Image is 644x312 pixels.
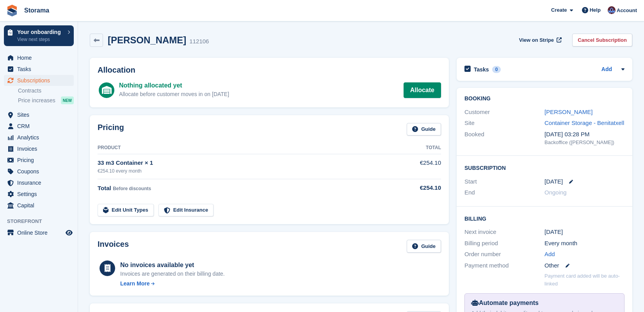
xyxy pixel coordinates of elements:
a: Allocate [404,82,441,98]
div: €254.10 [388,184,441,193]
span: Home [17,52,64,63]
a: Guide [407,240,441,253]
a: menu [4,155,74,166]
span: Price increases [18,97,55,104]
div: [DATE] 03:28 PM [544,130,624,139]
div: 33 m3 Container × 1 [98,159,388,168]
a: menu [4,132,74,143]
span: Ongoing [544,189,567,196]
th: Product [98,142,388,154]
time: 2025-11-01 00:00:00 UTC [544,177,563,186]
div: [DATE] [544,228,624,237]
div: 0 [492,66,501,73]
a: menu [4,64,74,75]
span: CRM [17,121,64,132]
a: menu [4,166,74,177]
span: Account [617,7,637,14]
a: Guide [407,123,441,136]
h2: Pricing [98,123,124,136]
a: menu [4,177,74,188]
a: Add [601,65,612,74]
a: Storama [21,4,52,17]
span: Help [590,6,601,14]
div: Automate payments [471,298,618,308]
a: menu [4,121,74,132]
span: View on Stripe [519,36,554,44]
div: Next invoice [464,228,544,237]
a: Price increases NEW [18,96,74,105]
div: Invoices are generated on their billing date. [120,270,225,278]
div: 112106 [189,37,209,46]
img: Hannah Fordham [608,6,616,14]
div: Order number [464,250,544,259]
h2: Subscription [464,164,624,171]
span: Tasks [17,64,64,75]
h2: [PERSON_NAME] [108,35,186,45]
h2: Allocation [98,66,441,75]
a: menu [4,75,74,86]
a: Container Storage - Benitatxell [544,119,624,126]
p: View next steps [17,36,64,43]
span: Invoices [17,143,64,154]
a: menu [4,189,74,200]
th: Total [388,142,441,154]
span: Storefront [7,218,78,225]
div: Allocate before customer moves in on [DATE] [119,90,229,98]
div: Booked [464,130,544,146]
div: NEW [61,96,74,104]
a: Add [544,250,555,259]
h2: Tasks [474,66,489,73]
td: €254.10 [388,154,441,179]
span: Settings [17,189,64,200]
a: menu [4,227,74,238]
div: End [464,188,544,197]
span: Create [551,6,567,14]
span: Before discounts [113,186,151,191]
div: Billing period [464,239,544,248]
a: View on Stripe [516,34,563,46]
a: Your onboarding View next steps [4,25,74,46]
div: Every month [544,239,624,248]
span: Total [98,185,111,191]
h2: Invoices [98,240,129,253]
span: Analytics [17,132,64,143]
div: Other [544,261,624,270]
a: menu [4,52,74,63]
span: Insurance [17,177,64,188]
a: menu [4,143,74,154]
div: Customer [464,108,544,117]
a: Learn More [120,280,225,288]
a: menu [4,109,74,120]
span: Capital [17,200,64,211]
a: Edit Unit Types [98,204,154,217]
span: Subscriptions [17,75,64,86]
p: Payment card added will be auto-linked [544,272,624,287]
div: Payment method [464,261,544,270]
a: [PERSON_NAME] [544,109,592,115]
a: Contracts [18,87,74,94]
a: Edit Insurance [158,204,214,217]
h2: Booking [464,96,624,102]
a: Cancel Subscription [572,34,632,46]
div: Nothing allocated yet [119,81,229,90]
img: stora-icon-8386f47178a22dfd0bd8f6a31ec36ba5ce8667c1dd55bd0f319d3a0aa187defe.svg [6,5,18,16]
div: Backoffice ([PERSON_NAME]) [544,139,624,146]
span: Coupons [17,166,64,177]
div: Learn More [120,280,149,288]
h2: Billing [464,214,624,222]
div: Site [464,119,544,128]
div: €254.10 every month [98,168,388,175]
a: Preview store [64,228,74,237]
span: Pricing [17,155,64,166]
div: Start [464,177,544,186]
div: No invoices available yet [120,260,225,270]
span: Online Store [17,227,64,238]
span: Sites [17,109,64,120]
p: Your onboarding [17,29,64,35]
a: menu [4,200,74,211]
